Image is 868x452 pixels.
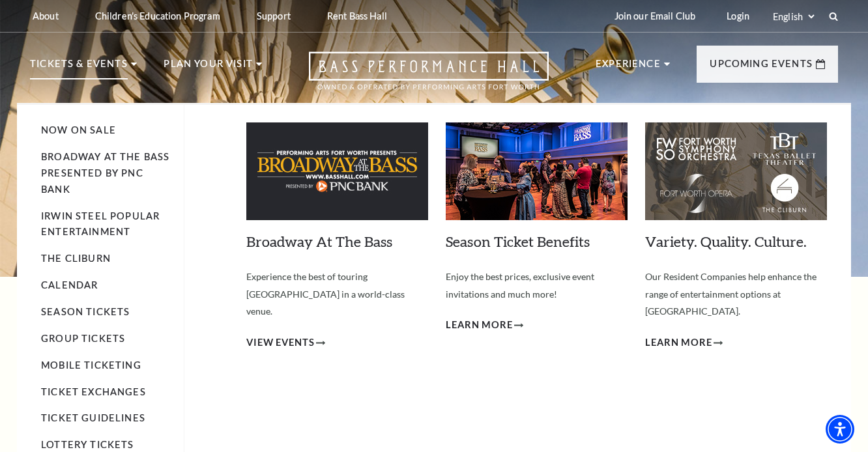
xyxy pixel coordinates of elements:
[645,335,712,351] span: Learn More
[41,306,130,317] a: Season Tickets
[257,10,291,21] p: Support
[770,10,817,23] select: Select:
[446,268,628,303] p: Enjoy the best prices, exclusive event invitations and much more!
[645,122,827,220] img: Variety. Quality. Culture.
[41,253,111,264] a: The Cliburn
[327,10,387,21] p: Rent Bass Hall
[446,122,628,220] img: Season Ticket Benefits
[645,335,723,351] a: Learn More Variety. Quality. Culture.
[246,335,325,351] a: View Events
[446,317,513,333] span: Learn More
[596,56,661,79] p: Experience
[645,233,807,250] a: Variety. Quality. Culture.
[446,233,590,250] a: Season Ticket Benefits
[645,268,827,320] p: Our Resident Companies help enhance the range of entertainment options at [GEOGRAPHIC_DATA].
[41,210,160,238] a: Irwin Steel Popular Entertainment
[446,317,523,333] a: Learn More Season Ticket Benefits
[41,333,125,344] a: Group Tickets
[164,56,253,79] p: Plan Your Visit
[33,10,59,21] p: About
[710,56,813,79] p: Upcoming Events
[246,335,315,351] span: View Events
[41,360,141,371] a: Mobile Ticketing
[246,233,392,250] a: Broadway At The Bass
[95,10,220,21] p: Children's Education Program
[41,412,145,423] a: Ticket Guidelines
[41,439,134,450] a: Lottery Tickets
[41,151,169,195] a: Broadway At The Bass presented by PNC Bank
[246,268,428,320] p: Experience the best of touring [GEOGRAPHIC_DATA] in a world-class venue.
[826,415,854,444] div: Accessibility Menu
[41,386,146,397] a: Ticket Exchanges
[41,279,98,290] a: Calendar
[41,124,116,135] a: Now On Sale
[30,56,128,79] p: Tickets & Events
[262,51,596,103] a: Open this option
[246,122,428,220] img: Broadway At The Bass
